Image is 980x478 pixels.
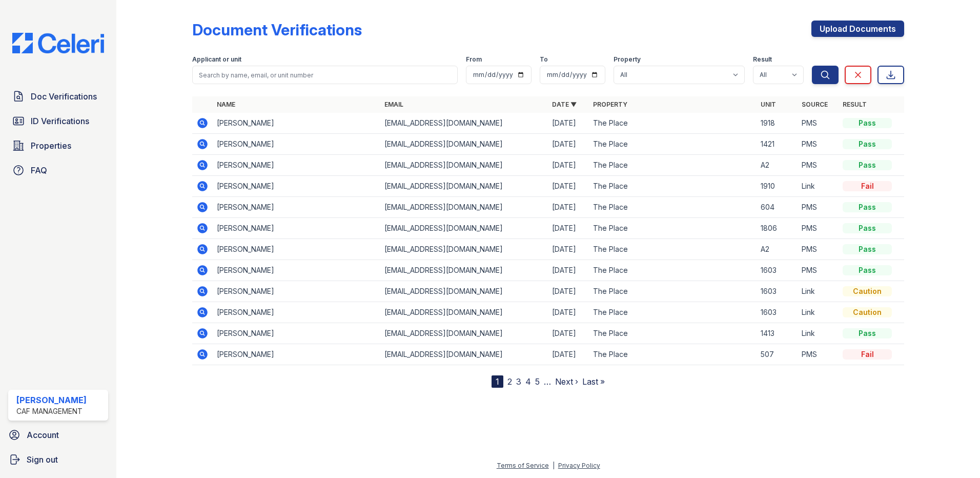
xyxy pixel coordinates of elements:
span: Doc Verifications [31,90,97,103]
td: [DATE] [548,197,589,218]
td: [EMAIL_ADDRESS][DOMAIN_NAME] [380,134,548,155]
td: Link [798,176,839,197]
div: Pass [843,265,892,275]
td: PMS [798,155,839,176]
div: Pass [843,118,892,128]
a: Account [4,425,112,445]
label: Result [753,55,772,64]
td: The Place [589,302,757,323]
td: The Place [589,197,757,218]
td: A2 [757,239,798,260]
td: The Place [589,134,757,155]
div: Pass [843,160,892,170]
a: FAQ [8,160,108,181]
td: [PERSON_NAME] [213,323,380,344]
td: [EMAIL_ADDRESS][DOMAIN_NAME] [380,239,548,260]
label: Property [614,55,641,64]
a: Last » [582,376,605,387]
span: Properties [31,140,71,152]
a: Source [802,101,828,108]
label: To [540,55,548,64]
td: PMS [798,239,839,260]
td: 1918 [757,113,798,134]
td: [PERSON_NAME] [213,281,380,302]
a: Property [593,101,627,108]
td: 1413 [757,323,798,344]
div: Pass [843,328,892,338]
td: [EMAIL_ADDRESS][DOMAIN_NAME] [380,155,548,176]
td: [PERSON_NAME] [213,218,380,239]
td: The Place [589,155,757,176]
td: 1603 [757,281,798,302]
td: The Place [589,239,757,260]
a: 3 [516,376,521,387]
label: Applicant or unit [192,55,241,64]
div: 1 [492,375,503,388]
td: Link [798,302,839,323]
label: From [466,55,482,64]
td: [DATE] [548,281,589,302]
div: Caution [843,286,892,296]
div: Pass [843,223,892,233]
td: [PERSON_NAME] [213,344,380,365]
div: [PERSON_NAME] [16,394,87,406]
td: [DATE] [548,113,589,134]
td: 1910 [757,176,798,197]
a: Result [843,101,867,108]
td: [PERSON_NAME] [213,239,380,260]
input: Search by name, email, or unit number [192,66,458,84]
td: [EMAIL_ADDRESS][DOMAIN_NAME] [380,218,548,239]
td: PMS [798,218,839,239]
td: PMS [798,134,839,155]
td: 507 [757,344,798,365]
td: [PERSON_NAME] [213,197,380,218]
a: Sign out [4,449,112,470]
td: [DATE] [548,260,589,281]
td: [DATE] [548,239,589,260]
td: [DATE] [548,176,589,197]
td: Link [798,281,839,302]
td: [EMAIL_ADDRESS][DOMAIN_NAME] [380,197,548,218]
td: The Place [589,281,757,302]
td: The Place [589,323,757,344]
a: Email [384,101,403,108]
td: The Place [589,113,757,134]
td: The Place [589,176,757,197]
div: Pass [843,139,892,149]
a: 2 [507,376,512,387]
td: 1806 [757,218,798,239]
td: [PERSON_NAME] [213,260,380,281]
div: CAF Management [16,406,87,416]
td: PMS [798,113,839,134]
div: Fail [843,349,892,360]
span: Account [27,429,59,441]
td: [DATE] [548,155,589,176]
td: A2 [757,155,798,176]
td: [EMAIL_ADDRESS][DOMAIN_NAME] [380,344,548,365]
td: Link [798,323,839,344]
span: ID Verifications [31,115,89,127]
div: Fail [843,181,892,191]
div: Pass [843,202,892,212]
a: ID Verifications [8,111,108,131]
td: The Place [589,218,757,239]
td: 1603 [757,260,798,281]
td: [PERSON_NAME] [213,134,380,155]
div: Document Verifications [192,21,362,39]
td: 604 [757,197,798,218]
span: … [544,375,551,388]
td: [DATE] [548,134,589,155]
td: [PERSON_NAME] [213,113,380,134]
td: PMS [798,197,839,218]
td: [EMAIL_ADDRESS][DOMAIN_NAME] [380,260,548,281]
td: The Place [589,260,757,281]
a: Upload Documents [811,21,904,37]
a: Name [217,101,235,108]
td: PMS [798,260,839,281]
a: Doc Verifications [8,86,108,107]
td: [DATE] [548,302,589,323]
td: [PERSON_NAME] [213,302,380,323]
td: [EMAIL_ADDRESS][DOMAIN_NAME] [380,302,548,323]
td: [EMAIL_ADDRESS][DOMAIN_NAME] [380,113,548,134]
